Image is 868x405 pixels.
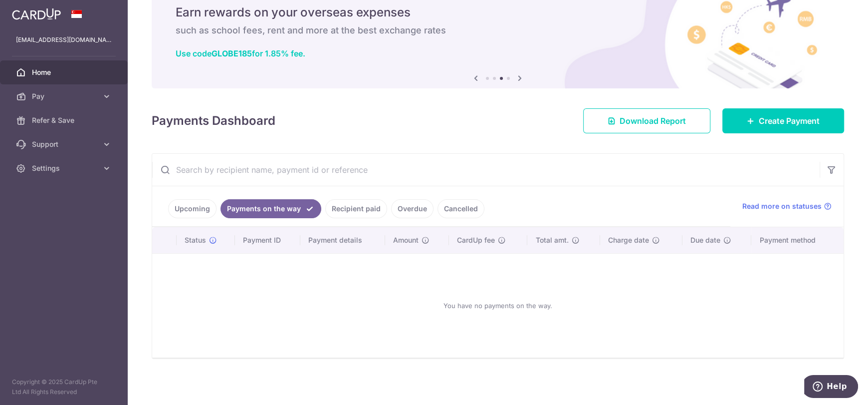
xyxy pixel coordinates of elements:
[220,199,321,218] a: Payments on the way
[176,48,305,58] a: Use codeGLOBE185for 1.85% fee.
[16,35,112,45] p: [EMAIL_ADDRESS][DOMAIN_NAME]
[759,115,820,127] span: Create Payment
[32,91,98,101] span: Pay
[212,48,252,58] b: GLOBE185
[300,227,385,253] th: Payment details
[235,227,300,253] th: Payment ID
[325,199,387,218] a: Recipient paid
[608,235,649,245] span: Charge date
[164,262,832,350] div: You have no payments on the way.
[751,227,844,253] th: Payment method
[535,235,568,245] span: Total amt.
[722,108,844,133] a: Create Payment
[12,8,61,20] img: CardUp
[32,115,98,125] span: Refer & Save
[176,24,820,36] h6: such as school fees, rent and more at the best exchange rates
[690,235,720,245] span: Due date
[583,108,710,133] a: Download Report
[185,235,206,245] span: Status
[152,154,820,186] input: Search by recipient name, payment id or reference
[393,235,419,245] span: Amount
[742,201,822,211] span: Read more on statuses
[742,201,832,211] a: Read more on statuses
[168,199,217,218] a: Upcoming
[152,112,275,130] h4: Payments Dashboard
[804,375,858,400] iframe: Opens a widget where you can find more information
[32,67,98,77] span: Home
[437,199,484,218] a: Cancelled
[32,163,98,173] span: Settings
[391,199,434,218] a: Overdue
[620,115,686,127] span: Download Report
[457,235,495,245] span: CardUp fee
[32,139,98,149] span: Support
[176,4,820,20] h5: Earn rewards on your overseas expenses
